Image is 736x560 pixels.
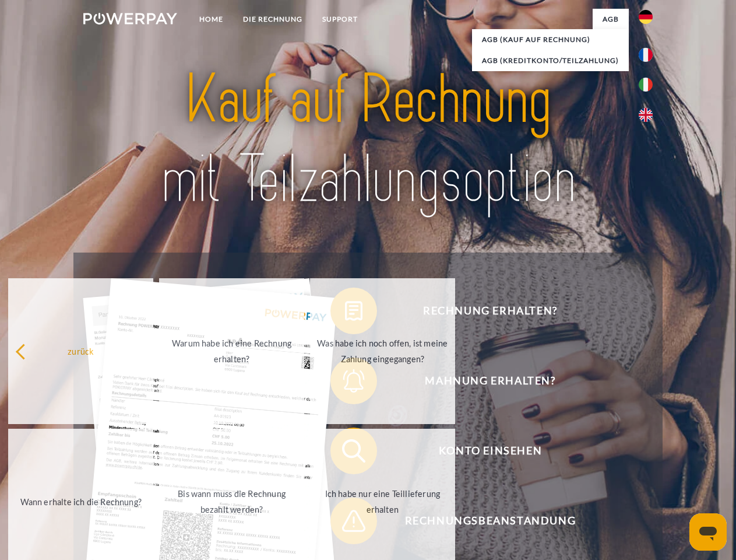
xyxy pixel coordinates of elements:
[347,428,633,474] span: Konto einsehen
[317,335,448,367] div: Was habe ich noch offen, ist meine Zahlung eingegangen?
[347,498,633,544] span: Rechnungsbeanstandung
[347,288,633,334] span: Rechnung erhalten?
[347,358,633,404] span: Mahnung erhalten?
[111,56,625,223] img: title-powerpay_de.svg
[83,13,177,24] img: logo-powerpay-white.svg
[310,278,455,424] a: Was habe ich noch offen, ist meine Zahlung eingegangen?
[639,48,653,62] img: fr
[330,428,633,474] button: Konto einsehen
[472,29,629,50] a: AGB (Kauf auf Rechnung)
[233,9,312,30] a: DIE RECHNUNG
[166,486,297,517] div: Bis wann muss die Rechnung bezahlt werden?
[472,50,629,71] a: AGB (Kreditkonto/Teilzahlung)
[189,9,233,30] a: Home
[593,9,629,30] a: agb
[639,78,653,92] img: it
[317,486,448,517] div: Ich habe nur eine Teillieferung erhalten
[330,498,633,544] button: Rechnungsbeanstandung
[639,108,653,122] img: en
[689,513,727,551] iframe: Schaltfläche zum Öffnen des Messaging-Fensters
[330,288,633,334] button: Rechnung erhalten?
[639,10,653,24] img: de
[15,343,146,359] div: zurück
[166,335,297,367] div: Warum habe ich eine Rechnung erhalten?
[312,9,368,30] a: SUPPORT
[330,358,633,404] button: Mahnung erhalten?
[15,494,146,509] div: Wann erhalte ich die Rechnung?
